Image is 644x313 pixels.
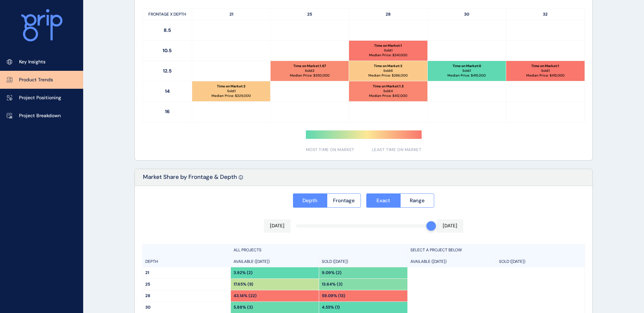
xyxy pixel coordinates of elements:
[192,9,271,20] p: 21
[290,73,330,78] p: Median Price: $ 350,000
[211,93,251,98] p: Median Price: $ 329,000
[383,68,393,73] p: Sold: 6
[234,293,257,299] p: 43.14% (22)
[145,281,228,287] p: 25
[145,305,228,310] p: 30
[234,247,261,253] p: ALL PROJECTS
[293,193,327,208] button: Depth
[234,305,253,310] p: 5.88% (3)
[400,193,435,208] button: Range
[19,59,45,65] p: Key Insights
[374,64,402,68] p: Time on Market : 3
[19,77,53,83] p: Product Trends
[443,223,457,229] p: [DATE]
[302,197,317,204] span: Depth
[541,68,550,73] p: Sold: 1
[234,259,270,265] p: AVAILABLE ([DATE])
[293,64,326,68] p: Time on Market : 1.67
[499,259,525,265] p: SOLD ([DATE])
[305,68,314,73] p: Sold: 3
[227,89,236,93] p: Sold: 1
[145,259,158,265] p: DEPTH
[383,89,393,93] p: Sold: 4
[366,193,400,208] button: Exact
[143,102,192,122] p: 16
[327,193,361,208] button: Frontage
[271,9,349,20] p: 25
[143,20,192,40] p: 8.5
[462,68,471,73] p: Sold: 1
[143,81,192,101] p: 14
[270,223,284,229] p: [DATE]
[234,270,253,276] p: 3.92% (2)
[384,48,392,53] p: Sold: 1
[447,73,486,78] p: Median Price: $ 415,000
[531,64,559,68] p: Time on Market : 1
[322,305,340,310] p: 4.55% (1)
[19,95,61,101] p: Project Positioning
[333,197,355,204] span: Frontage
[143,9,192,20] p: FRONTAGE X DEPTH
[410,247,462,253] p: SELECT A PROJECT BELOW
[369,53,407,58] p: Median Price: $ 341,000
[322,293,345,299] p: 59.09% (13)
[322,281,343,287] p: 13.64% (3)
[526,73,565,78] p: Median Price: $ 415,000
[410,259,446,265] p: AVAILABLE ([DATE])
[369,93,407,98] p: Median Price: $ 412,000
[145,293,228,299] p: 28
[234,281,253,287] p: 17.65% (9)
[373,84,404,89] p: Time on Market : 1.5
[306,147,354,153] span: MOST TIME ON MARKET
[410,197,425,204] span: Range
[143,61,192,81] p: 12.5
[217,84,245,89] p: Time on Market : 3
[428,9,506,20] p: 30
[19,112,61,119] p: Project Breakdown
[453,64,481,68] p: Time on Market : 6
[322,259,348,265] p: SOLD ([DATE])
[372,147,422,153] span: LEAST TIME ON MARKET
[374,43,402,48] p: Time on Market : 1
[506,9,585,20] p: 32
[349,9,427,20] p: 28
[376,197,390,204] span: Exact
[322,270,342,276] p: 9.09% (2)
[145,270,228,276] p: 21
[368,73,408,78] p: Median Price: $ 386,000
[143,41,192,61] p: 10.5
[143,173,237,186] p: Market Share by Frontage & Depth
